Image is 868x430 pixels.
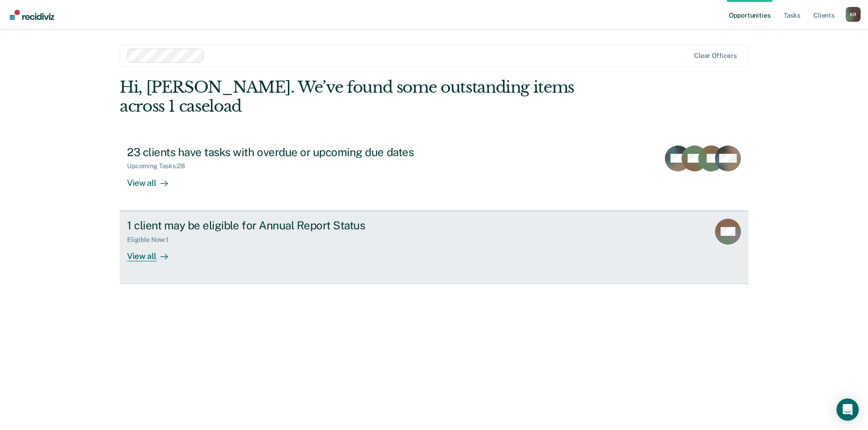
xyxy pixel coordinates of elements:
[836,398,859,421] div: Open Intercom Messenger
[846,7,861,22] div: K R
[846,7,861,22] button: Profile dropdown button
[127,162,192,170] div: Upcoming Tasks : 28
[694,52,737,60] div: Clear officers
[120,78,623,116] div: Hi, [PERSON_NAME]. We’ve found some outstanding items across 1 caseload
[127,236,176,244] div: Eligible Now : 1
[127,145,453,159] div: 23 clients have tasks with overdue or upcoming due dates
[120,138,748,211] a: 23 clients have tasks with overdue or upcoming due datesUpcoming Tasks:28View all
[127,170,179,188] div: View all
[127,243,179,261] div: View all
[120,211,748,284] a: 1 client may be eligible for Annual Report StatusEligible Now:1View all
[10,10,54,20] img: Recidiviz
[127,219,453,232] div: 1 client may be eligible for Annual Report Status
